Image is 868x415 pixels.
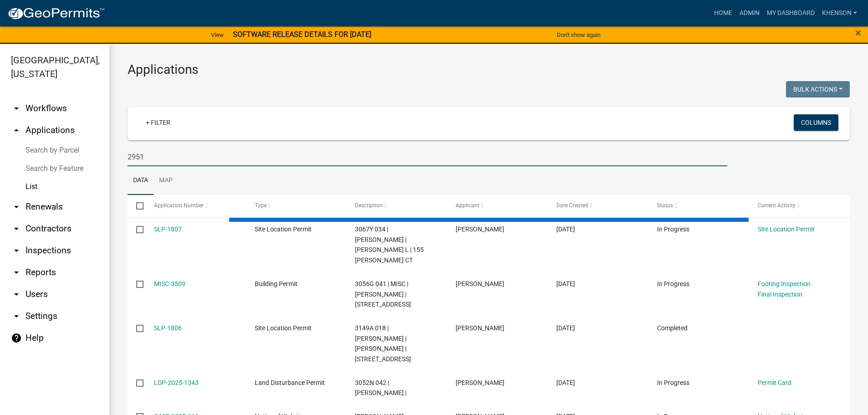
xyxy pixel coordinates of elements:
i: arrow_drop_down [11,223,22,234]
input: Search for applications [128,148,727,166]
span: Applicant [456,202,479,209]
span: × [855,26,861,39]
span: JESSICA N. CARMICHAEL [456,280,504,287]
a: Footing Inspection [758,280,811,287]
span: 10/06/2025 [556,324,575,332]
a: Data [128,166,154,195]
a: My Dashboard [763,5,818,22]
span: 10/06/2025 [556,280,575,287]
a: khenson [818,5,861,22]
span: Type [255,202,267,209]
a: + Filter [139,114,178,131]
datatable-header-cell: Current Activity [749,195,850,217]
i: arrow_drop_down [11,289,22,300]
a: Permit Card [758,379,791,386]
datatable-header-cell: Type [246,195,346,217]
button: Close [855,27,861,38]
datatable-header-cell: Application Number [145,195,246,217]
a: SLP-1807 [154,225,182,233]
span: Site Location Permit [255,225,312,233]
a: View [207,27,227,42]
button: Don't show again [553,27,604,42]
span: 10/06/2025 [556,379,575,386]
a: LDP-2025-1343 [154,379,199,386]
a: Home [710,5,736,22]
span: In Progress [657,379,689,386]
span: Current Activity [758,202,796,209]
a: Final Inspection [758,291,802,298]
datatable-header-cell: Description [346,195,447,217]
a: SLP-1806 [154,324,182,332]
span: Land Disturbance Permit [255,379,325,386]
strong: SOFTWARE RELEASE DETAILS FOR [DATE] [233,30,371,39]
span: Status [657,202,673,209]
i: arrow_drop_up [11,125,22,136]
a: Admin [736,5,763,22]
span: 3149A 018 | SUSAN K FITZSIMMONS | SAMS JENNIFER M | 879 CAN TOWN RD [355,324,411,363]
i: arrow_drop_down [11,311,22,322]
i: arrow_drop_down [11,267,22,278]
span: Completed [657,324,688,332]
span: SUSAN FITZSIMMONS [456,324,504,332]
a: Site Location Permit [758,225,815,233]
button: Columns [794,114,838,131]
a: Map [154,166,178,195]
span: Description [355,202,383,209]
datatable-header-cell: Select [128,195,145,217]
span: 3056G 041 | MISC | KATHERINE M NICHOLS | 579 TOWN CREEK RD [355,280,411,308]
span: 3052N 042 | PETER GUTEREZZ | [355,379,406,397]
span: 3067Y 034 | RICHARD C DODSON | DODSON SHERRY L | 155 DIAZ CT [355,225,424,264]
span: In Progress [657,280,689,287]
span: Date Created [556,202,588,209]
span: Application Number [154,202,204,209]
datatable-header-cell: Date Created [548,195,648,217]
datatable-header-cell: Applicant [447,195,548,217]
i: arrow_drop_down [11,103,22,114]
i: arrow_drop_down [11,201,22,212]
i: arrow_drop_down [11,245,22,256]
span: In Progress [657,225,689,233]
a: MISC-3509 [154,280,185,287]
span: 10/06/2025 [556,225,575,233]
h3: Applications [128,62,850,77]
button: Bulk Actions [786,81,850,97]
span: RICK DOTSON [456,225,504,233]
i: help [11,333,22,343]
datatable-header-cell: Status [648,195,749,217]
span: Building Permit [255,280,298,287]
span: Site Location Permit [255,324,312,332]
span: Bruce Golbey [456,379,504,386]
